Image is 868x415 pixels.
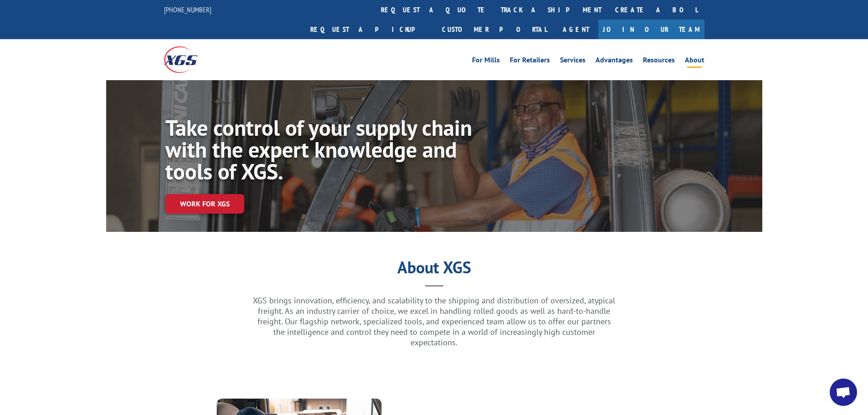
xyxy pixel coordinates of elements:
[510,56,550,67] a: For Retailers
[554,20,598,39] a: Agent
[596,56,633,67] a: Advantages
[165,117,474,187] h1: Take control of your supply chain with the expert knowledge and tools of XGS.
[830,379,857,406] div: Open chat
[643,56,675,67] a: Resources
[598,20,704,39] a: Join Our Team
[164,5,211,14] a: [PHONE_NUMBER]
[252,295,616,348] p: XGS brings innovation, efficiency, and scalability to the shipping and distribution of oversized,...
[435,20,554,39] a: Customer Portal
[303,20,435,39] a: Request a pickup
[165,194,244,214] a: Work for XGS
[560,56,586,67] a: Services
[472,56,500,67] a: For Mills
[106,261,762,278] h1: About XGS
[685,56,704,67] a: About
